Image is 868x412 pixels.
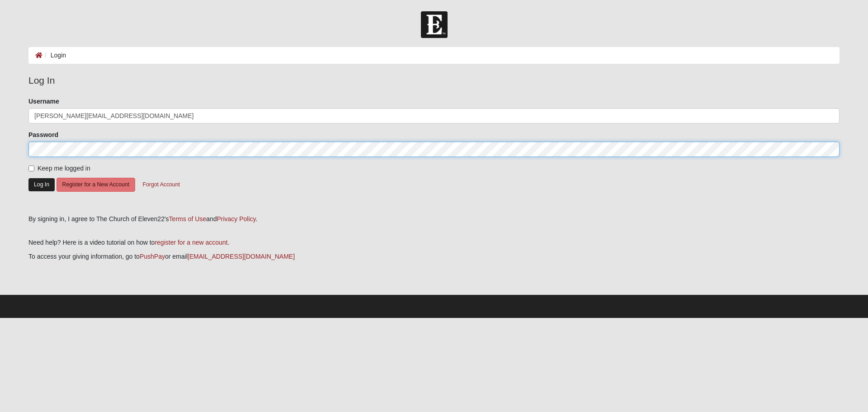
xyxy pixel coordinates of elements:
a: PushPay [140,253,165,260]
div: By signing in, I agree to The Church of Eleven22's and . [28,214,840,224]
label: Username [28,97,59,106]
button: Log In [28,178,55,191]
legend: Log In [28,73,840,88]
a: [EMAIL_ADDRESS][DOMAIN_NAME] [188,253,295,260]
button: Forgot Account [137,178,186,192]
input: Keep me logged in [28,166,34,171]
a: Privacy Policy [217,215,255,223]
button: Register for a New Account [57,178,135,192]
p: Need help? Here is a video tutorial on how to . [28,238,840,247]
li: Login [42,51,66,60]
p: To access your giving information, go to or email [28,252,840,261]
label: Password [28,130,58,139]
a: Terms of Use [169,215,206,223]
span: Keep me logged in [38,165,90,172]
a: register for a new account [155,239,227,246]
img: Church of Eleven22 Logo [421,11,448,38]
